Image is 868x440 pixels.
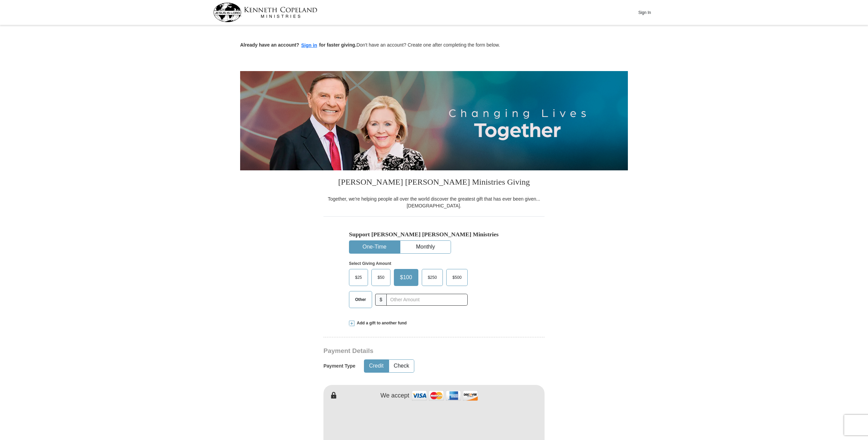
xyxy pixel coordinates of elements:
button: Sign in [299,41,319,49]
span: $100 [397,272,416,283]
span: $25 [352,272,365,283]
img: credit cards accepted [411,388,479,403]
button: One-Time [349,241,400,253]
span: $250 [424,272,440,283]
strong: Already have an account? for faster giving. [240,42,356,48]
h5: Support [PERSON_NAME] [PERSON_NAME] Ministries [349,231,519,238]
strong: Select Giving Amount [349,261,391,266]
span: $ [375,294,387,306]
div: Together, we're helping people all over the world discover the greatest gift that has ever been g... [323,196,545,209]
button: Credit [364,360,388,372]
p: Don't have an account? Create one after completing the form below. [240,41,628,49]
button: Check [389,360,414,372]
button: Sign In [634,7,655,18]
span: Add a gift to another fund [354,320,407,326]
input: Other Amount [386,294,468,306]
span: Other [352,294,369,305]
img: kcm-header-logo.svg [213,3,317,22]
h3: Payment Details [323,347,497,355]
h4: We accept [381,392,410,400]
span: $50 [374,272,388,283]
button: Monthly [400,241,451,253]
h5: Payment Type [323,363,355,369]
h3: [PERSON_NAME] [PERSON_NAME] Ministries Giving [323,170,545,196]
span: $500 [449,272,465,283]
